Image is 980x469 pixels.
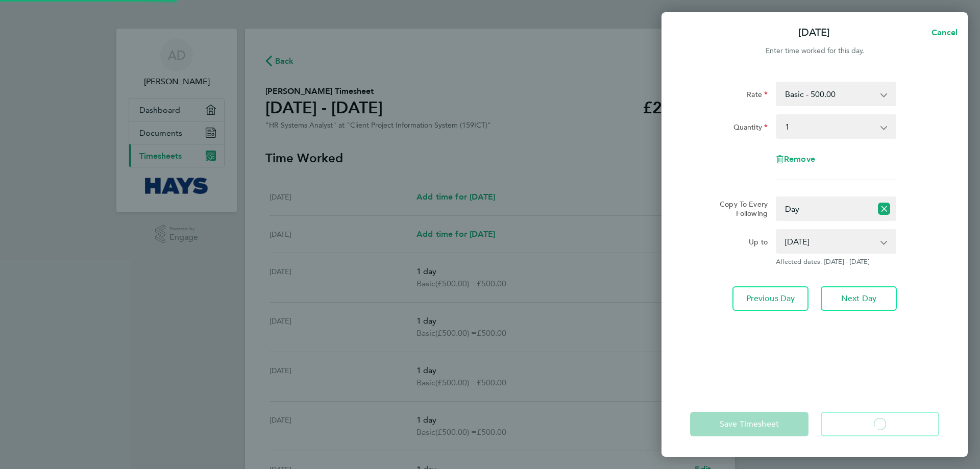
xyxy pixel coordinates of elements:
[712,200,768,218] label: Copy To Every Following
[784,154,815,164] span: Remove
[732,286,808,311] button: Previous Day
[661,45,968,57] div: Enter time worked for this day.
[776,258,896,266] span: Affected dates: [DATE] - [DATE]
[928,28,958,37] span: Cancel
[821,286,897,311] button: Next Day
[746,293,795,304] span: Previous Day
[915,22,968,43] button: Cancel
[733,122,768,135] label: Quantity
[798,26,830,40] p: [DATE]
[878,198,890,220] button: Reset selection
[776,155,815,163] button: Remove
[749,237,768,250] label: Up to
[747,90,768,102] label: Rate
[841,293,876,304] span: Next Day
